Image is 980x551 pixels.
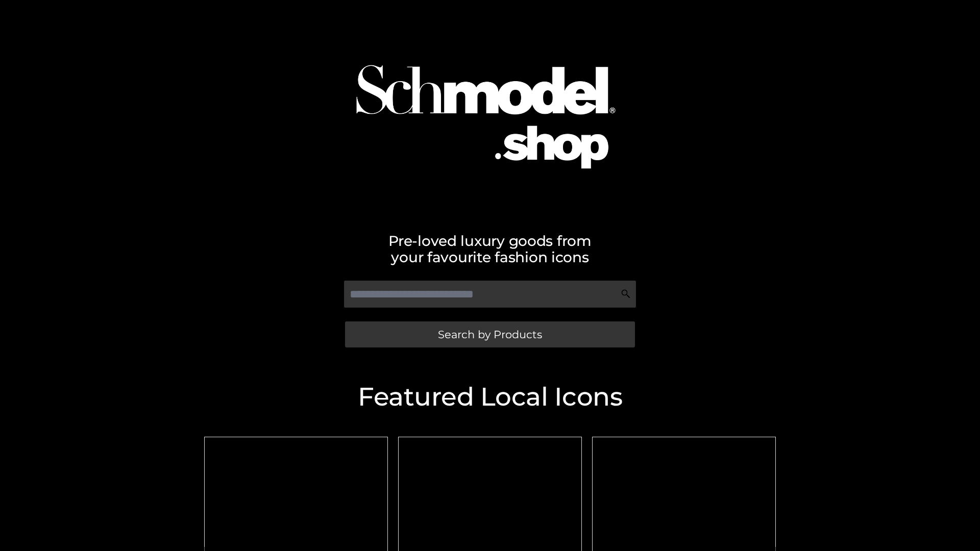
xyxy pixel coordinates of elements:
h2: Pre-loved luxury goods from your favourite fashion icons [199,233,781,265]
img: Search Icon [621,289,631,299]
a: Search by Products [345,321,635,347]
span: Search by Products [438,329,542,340]
h2: Featured Local Icons​ [199,384,781,410]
